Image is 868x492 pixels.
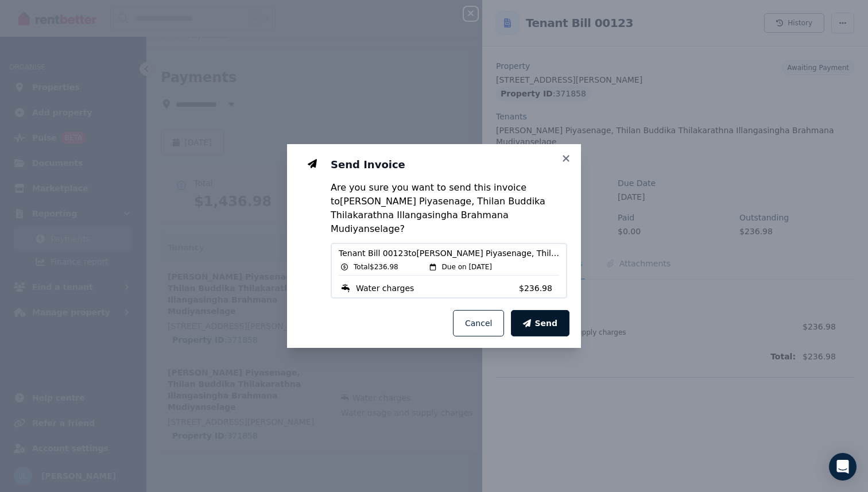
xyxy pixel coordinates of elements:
div: Open Intercom Messenger [829,453,857,481]
button: Cancel [453,310,504,336]
span: Due on [DATE] [442,262,492,272]
span: Tenant Bill 00123 to [PERSON_NAME] Piyasenage, Thilan Buddika Thilakarathna Illangasingha Brahman... [339,247,559,259]
button: Send [511,310,569,336]
span: Send [534,317,557,329]
p: Are you sure you want to send this invoice to [PERSON_NAME] Piyasenage, Thilan Buddika Thilakarat... [331,181,567,236]
span: Water charges [356,282,414,294]
span: $236.98 [519,282,559,294]
span: Total $236.98 [354,262,398,272]
h3: Send Invoice [331,158,567,172]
